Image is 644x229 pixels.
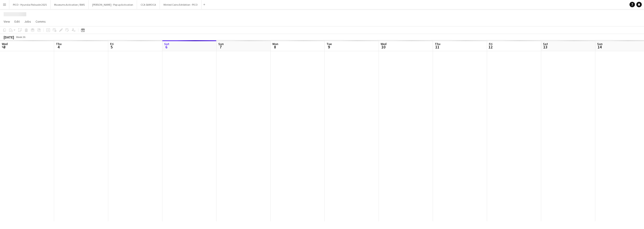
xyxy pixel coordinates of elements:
[24,19,31,24] span: Jobs
[380,44,387,50] span: 10
[2,42,8,46] span: Wed
[160,0,202,9] button: Minted Coins Exhibition - PICO
[1,44,8,50] span: 3
[34,19,48,24] a: Comms
[9,0,50,9] button: PICO - Hyundai Palisade 2025
[543,42,548,46] span: Sat
[434,44,440,50] span: 11
[272,44,278,50] span: 8
[4,19,10,24] span: View
[327,42,332,46] span: Tue
[22,19,33,24] a: Jobs
[137,0,160,9] button: CCA SAMOCA
[89,0,137,9] button: [PERSON_NAME] - Pop up Activation
[14,19,20,24] span: Edit
[272,42,278,46] span: Mon
[109,44,114,50] span: 5
[36,19,46,24] span: Comms
[381,42,387,46] span: Wed
[597,42,603,46] span: Sun
[488,44,493,50] span: 12
[596,44,603,50] span: 14
[218,44,224,50] span: 7
[435,42,440,46] span: Thu
[15,35,26,39] span: Week 36
[55,44,62,50] span: 4
[4,35,14,39] div: [DATE]
[110,42,114,46] span: Fri
[56,42,62,46] span: Thu
[164,42,169,46] span: Sat
[489,42,493,46] span: Fri
[542,44,548,50] span: 13
[326,44,332,50] span: 9
[13,19,22,24] a: Edit
[218,42,224,46] span: Sun
[50,0,89,9] button: Museums Activation / BWS
[163,44,169,50] span: 6
[2,19,12,24] a: View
